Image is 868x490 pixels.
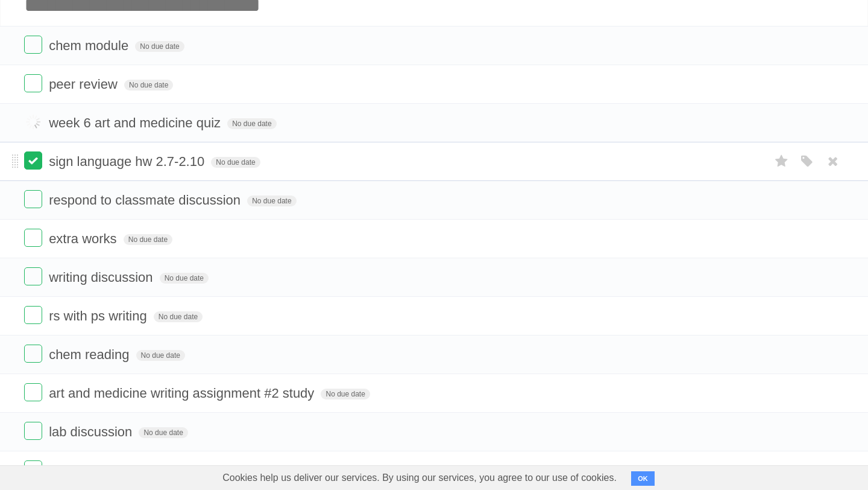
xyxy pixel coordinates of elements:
span: No due date [160,273,209,284]
span: chem reading [49,347,132,362]
label: Done [24,422,42,440]
label: Done [24,306,42,324]
span: chem module [49,38,131,53]
span: art and medicine writing assignment #2 study [49,386,317,401]
span: No due date [135,41,184,52]
label: Done [24,190,42,208]
label: Done [24,151,42,170]
span: rs with ps writing [49,308,150,323]
label: Done [24,460,42,479]
label: Done [24,383,42,401]
label: Done [24,36,42,54]
label: Star task [770,151,793,171]
span: sign language hw 2.7-2.10 [49,154,207,169]
label: Done [24,74,42,92]
span: writing discussion [49,270,156,285]
span: No due date [139,427,187,438]
span: lab discussion [49,424,135,439]
span: respond to classmate discussion [49,192,244,208]
label: Done [24,267,42,285]
button: OK [631,471,655,486]
span: week 6 art and medicine quiz [49,115,224,130]
span: No due date [136,350,185,361]
span: peer review [49,77,121,92]
label: Done [24,345,42,363]
span: No due date [154,311,203,322]
span: extra works [49,231,119,246]
span: extra works [49,463,119,478]
span: No due date [227,118,276,129]
span: Cookies help us deliver our services. By using our services, you agree to our use of cookies. [210,466,629,490]
label: Done [24,113,42,131]
span: No due date [124,234,172,245]
span: No due date [247,196,296,206]
span: No due date [124,80,173,91]
label: Done [24,229,42,247]
span: No due date [321,389,370,399]
span: No due date [211,157,260,168]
